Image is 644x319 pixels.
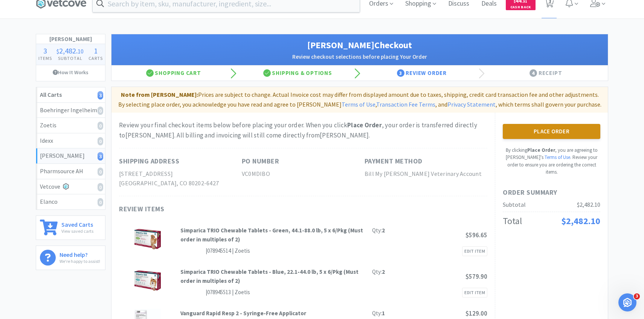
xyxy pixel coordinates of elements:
[561,215,600,227] span: $2,482.10
[40,136,101,146] div: Idexx
[618,293,636,311] iframe: Intercom live chat
[61,220,93,227] h6: Saved Carts
[114,90,605,109] p: Prices are subject to change. Actual Invoice cost may differ from displayed amount due to taxes, ...
[204,288,250,297] div: | 078945513 | Zoetis
[503,200,526,210] div: Subtotal
[119,156,179,167] h1: Shipping Address
[36,164,105,179] a: Pharmsource AH0
[465,231,487,239] span: $596.65
[40,166,101,176] div: Pharmsource AH
[236,66,360,81] div: Shipping & Options
[40,121,101,130] div: Zoetis
[56,47,59,55] span: $
[59,46,76,55] span: 2,482
[43,46,47,55] span: 3
[478,0,500,7] a: Deals
[36,179,105,195] a: Vetcove0
[180,310,306,317] strong: Vanguard Rapid Resp 2 - Syringe-Free Applicator
[40,151,101,161] div: [PERSON_NAME]
[98,198,103,206] i: 0
[542,1,557,8] a: 3
[111,66,236,81] div: Shopping Cart
[119,204,345,215] h1: Review Items
[54,55,86,62] h4: Subtotal
[98,122,103,130] i: 0
[465,309,487,317] span: $129.00
[134,226,161,252] img: 4684cc588f8f46c6bf1270a4d544cead_462246.jpeg
[180,227,363,243] strong: Simparica TRIO Chewable Tablets - Green, 44.1-88.0 lb, 5 x 6/Pkg (Must order in multiples of 2)
[382,310,385,317] strong: 1
[40,91,62,98] strong: All Carts
[397,69,404,77] span: 3
[365,169,487,179] h2: Bill My [PERSON_NAME] Veterinary Account
[180,246,204,256] span: Unknown
[462,288,487,298] a: Edit Item
[510,5,531,10] span: Cash Back
[462,246,487,256] a: Edit Item
[545,154,570,160] a: Terms of Use
[530,69,537,77] span: 4
[40,105,101,115] div: Boehringer Ingelheim
[372,267,385,276] div: Qty:
[119,169,242,179] h2: [STREET_ADDRESS]
[134,267,161,294] img: c312a58dc2ec40858401a04cb33b127b_462244.jpeg
[36,118,105,133] a: Zoetis0
[372,226,385,235] div: Qty:
[36,133,105,149] a: Idexx0
[86,55,105,62] h4: Carts
[40,182,101,192] div: Vetcove
[119,52,600,61] h2: Review checkout selections before placing Your Order
[60,258,100,265] p: We're happy to assist!
[119,38,600,52] h1: [PERSON_NAME] Checkout
[119,179,242,188] h2: [GEOGRAPHIC_DATA], CO 80202-6427
[78,47,84,55] span: 10
[503,214,522,228] div: Total
[445,0,472,7] a: Discuss
[342,101,375,108] a: Terms of Use
[372,309,385,318] div: Qty:
[503,187,600,198] h1: Order Summary
[61,227,93,235] p: View saved carts
[98,91,103,99] i: 3
[242,169,365,179] h2: VC0MDIBO
[503,147,600,176] p: By clicking , you are agreeing to [PERSON_NAME]'s . Review your order to ensure you are ordering ...
[98,107,103,115] i: 0
[382,268,385,275] strong: 2
[36,65,105,79] a: How It Works
[360,66,484,81] div: Review Order
[36,103,105,118] a: Boehringer Ingelheim0
[484,66,608,81] div: Receipt
[98,137,103,145] i: 0
[36,55,54,62] h4: Items
[577,201,600,208] span: $2,482.10
[465,272,487,281] span: $579.90
[365,156,423,167] h1: Payment Method
[347,121,382,129] strong: Place Order
[60,250,100,258] h6: Need help?
[527,147,555,153] strong: Place Order
[204,246,250,255] div: | 078945514 | Zoetis
[36,34,105,44] h1: [PERSON_NAME]
[180,268,359,284] strong: Simparica TRIO Chewable Tablets - Blue, 22.1-44.0 lb, 5 x 6/Pkg (Must order in multiples of 2)
[98,168,103,176] i: 0
[447,101,496,108] a: Privacy Statement
[36,215,105,240] a: Saved CartsView saved carts
[634,293,640,299] span: 3
[119,120,487,140] div: Review your final checkout items below before placing your order. When you click , your order is ...
[40,197,101,207] div: Elanco
[180,288,204,297] span: Unknown
[121,91,198,98] strong: Note from [PERSON_NAME]:
[376,101,435,108] a: Transaction Fee Terms
[36,194,105,209] a: Elanco0
[98,183,103,191] i: 0
[98,152,103,160] i: 3
[36,87,105,103] a: All Carts3
[503,124,600,139] button: Place Order
[36,148,105,164] a: [PERSON_NAME]3
[242,156,279,167] h1: PO Number
[54,47,86,55] div: .
[94,46,98,55] span: 1
[382,227,385,234] strong: 2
